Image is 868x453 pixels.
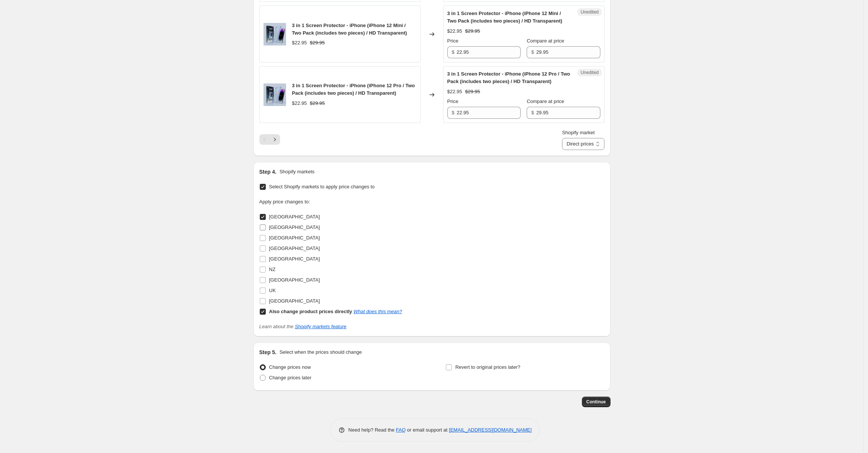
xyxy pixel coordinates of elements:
[447,11,562,24] span: 3 in 1 Screen Protector - iPhone (iPhone 12 Mini / Two Pack (includes two pieces) / HD Transparent)
[264,23,286,45] img: ProductImage-2-1_80x.png
[269,375,312,380] span: Change prices later
[447,98,459,104] span: Price
[292,83,415,96] span: 3 in 1 Screen Protector - iPhone (iPhone 12 Pro / Two Pack (includes two pieces) / HD Transparent)
[348,427,396,433] span: Need help? Read the
[527,38,564,44] span: Compare at price
[406,427,449,433] span: or email support at
[269,224,320,230] span: [GEOGRAPHIC_DATA]
[580,9,598,15] span: Unedited
[295,324,346,329] a: Shopify markets feature
[580,70,598,76] span: Unedited
[264,83,286,106] img: ProductImage-2-1_80x.png
[449,427,532,433] a: [EMAIL_ADDRESS][DOMAIN_NAME]
[310,40,325,45] span: $29.95
[586,399,606,405] span: Continue
[269,298,320,304] span: [GEOGRAPHIC_DATA]
[531,49,534,55] span: $
[447,38,459,44] span: Price
[292,23,407,36] span: 3 in 1 Screen Protector - iPhone (iPhone 12 Mini / Two Pack (includes two pieces) / HD Transparent)
[527,98,564,104] span: Compare at price
[353,309,402,314] a: What does this mean?
[269,364,311,370] span: Change prices now
[447,71,570,84] span: 3 in 1 Screen Protector - iPhone (iPhone 12 Pro / Two Pack (includes two pieces) / HD Transparent)
[279,348,362,356] p: Select when the prices should change
[259,168,277,176] h2: Step 4.
[269,184,375,189] span: Select Shopify markets to apply price changes to
[465,28,480,34] span: $29.95
[269,277,320,283] span: [GEOGRAPHIC_DATA]
[269,309,352,314] b: Also change product prices directly
[292,40,307,45] span: $22.95
[269,267,276,272] span: NZ
[310,100,325,106] span: $29.95
[269,235,320,241] span: [GEOGRAPHIC_DATA]
[270,134,280,145] button: Next
[259,134,280,145] nav: Pagination
[455,364,520,370] span: Revert to original prices later?
[259,348,277,356] h2: Step 5.
[269,245,320,251] span: [GEOGRAPHIC_DATA]
[452,49,454,55] span: $
[447,28,462,34] span: $22.95
[292,100,307,106] span: $22.95
[452,110,454,115] span: $
[447,89,462,94] span: $22.95
[279,168,314,176] p: Shopify markets
[396,427,406,433] a: FAQ
[465,89,480,94] span: $29.95
[531,110,534,115] span: $
[259,324,347,329] i: Learn about the
[269,256,320,262] span: [GEOGRAPHIC_DATA]
[269,288,276,293] span: UK
[562,130,595,135] span: Shopify market
[582,397,610,407] button: Continue
[269,214,320,220] span: [GEOGRAPHIC_DATA]
[259,199,310,205] span: Apply price changes to:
